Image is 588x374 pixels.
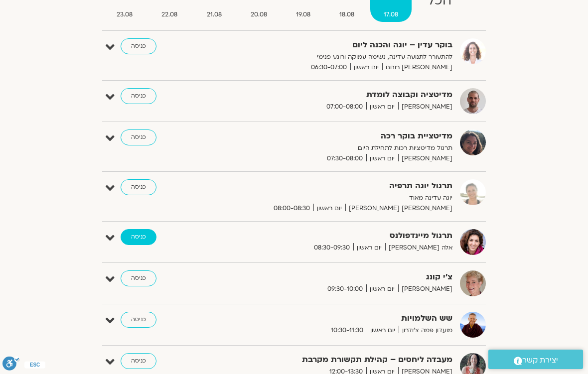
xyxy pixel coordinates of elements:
[283,9,324,20] span: 19.08
[366,284,398,294] span: יום ראשון
[398,102,452,112] span: [PERSON_NAME]
[121,179,156,195] a: כניסה
[307,62,350,73] span: 06:30-07:00
[238,38,452,52] strong: בוקר עדין – יוגה והכנה ליום
[238,229,452,243] strong: תרגול מיינדפולנס
[488,350,583,369] a: יצירת קשר
[350,62,382,73] span: יום ראשון
[238,88,452,102] strong: מדיטציה וקבוצה לומדת
[238,270,452,284] strong: צ'י קונג
[238,312,452,325] strong: שש השלמויות
[366,153,398,164] span: יום ראשון
[323,153,366,164] span: 07:30-08:00
[327,325,367,336] span: 10:30-11:30
[324,284,366,294] span: 09:30-10:00
[367,325,399,336] span: יום ראשון
[398,153,452,164] span: [PERSON_NAME]
[238,52,452,62] p: להתעורר לתנועה עדינה, נשימה עמוקה ורוגע פנימי
[310,243,353,253] span: 08:30-09:30
[238,353,452,367] strong: מעבדה ליחסים – קהילת תקשורת מקרבת
[399,325,452,336] span: מועדון פמה צ'ודרון
[193,9,235,20] span: 21.08
[238,179,452,193] strong: תרגול יוגה תרפיה
[313,203,345,214] span: יום ראשון
[382,62,452,73] span: [PERSON_NAME] רוחם
[121,270,156,286] a: כניסה
[398,284,452,294] span: [PERSON_NAME]
[103,9,146,20] span: 23.08
[323,102,366,112] span: 07:00-08:00
[370,9,412,20] span: 17.08
[238,129,452,143] strong: מדיטציית בוקר רכה
[148,9,191,20] span: 22.08
[238,143,452,153] p: תרגול מדיטציות רכות לתחילת היום
[385,243,452,253] span: אלה [PERSON_NAME]
[270,203,313,214] span: 08:00-08:30
[121,229,156,245] a: כניסה
[237,9,281,20] span: 20.08
[121,88,156,104] a: כניסה
[121,312,156,328] a: כניסה
[121,129,156,145] a: כניסה
[238,193,452,203] p: יוגה עדינה מאוד
[353,243,385,253] span: יום ראשון
[121,38,156,54] a: כניסה
[121,353,156,369] a: כניסה
[366,102,398,112] span: יום ראשון
[522,354,558,367] span: יצירת קשר
[345,203,452,214] span: [PERSON_NAME] [PERSON_NAME]
[326,9,368,20] span: 18.08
